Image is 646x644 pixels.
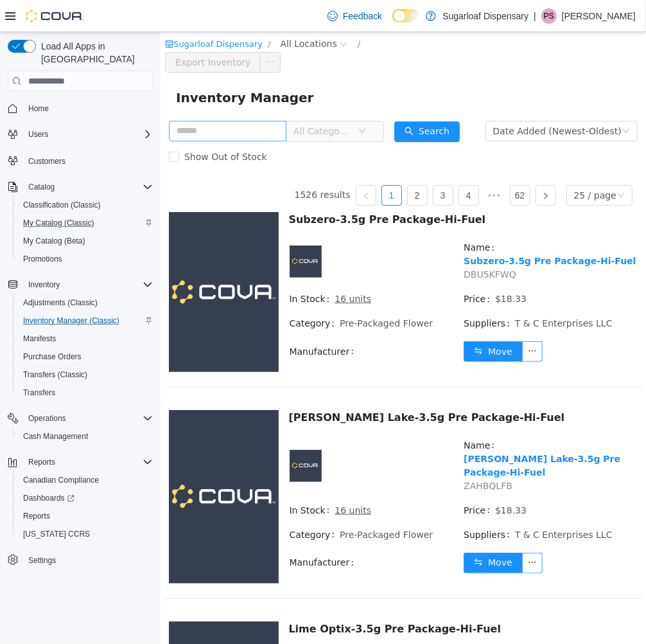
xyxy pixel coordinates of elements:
[303,496,354,510] span: Suppliers
[303,260,335,274] span: Price
[18,508,55,524] a: Reports
[18,215,100,231] a: My Catalog (Classic)
[23,218,94,228] span: My Catalog (Classic)
[129,313,199,326] span: Manufacturer
[13,348,158,366] button: Purchase Orders
[18,490,80,506] a: Dashboards
[129,285,180,298] span: Category
[128,589,478,605] div: Lime Optix-3.5g Pre Package-Hi-Fuel
[134,153,190,174] li: 1526 results
[23,529,90,539] span: [US_STATE] CCRS
[23,127,153,142] span: Users
[298,153,319,174] li: 4
[392,22,393,23] span: Dark Mode
[18,295,153,310] span: Adjustments (Classic)
[18,490,153,506] span: Dashboards
[247,154,266,173] a: 2
[303,472,335,485] span: Price
[541,8,557,24] div: Patrick Stover
[3,178,158,196] button: Catalog
[18,233,153,249] span: My Catalog (Beta)
[247,153,267,174] li: 2
[18,367,153,382] span: Transfers (Classic)
[198,95,205,104] i: icon: down
[19,120,112,130] span: Show Out of Stock
[3,551,158,569] button: Settings
[23,101,54,116] a: Home
[13,232,158,250] button: My Catalog (Beta)
[23,454,153,470] span: Reports
[23,100,153,116] span: Home
[462,95,469,104] i: icon: down
[23,493,74,503] span: Dashboards
[179,497,272,508] span: Pre-Packaged Flower
[23,370,87,380] span: Transfers (Classic)
[13,525,158,543] button: [US_STATE] CCRS
[18,215,153,231] span: My Catalog (Classic)
[179,286,272,296] span: Pre-Packaged Flower
[18,526,95,542] a: [US_STATE] CCRS
[13,250,158,268] button: Promotions
[303,285,354,298] span: Suppliers
[129,472,175,485] span: In Stock
[303,237,356,247] span: DBU5KFWQ
[13,196,158,214] button: Classification (Classic)
[28,103,49,114] span: Home
[13,214,158,232] button: My Catalog (Classic)
[13,330,158,348] button: Manifests
[195,153,216,174] li: Previous Page
[23,552,153,568] span: Settings
[3,409,158,427] button: Operations
[221,153,241,174] li: 1
[28,280,60,290] span: Inventory
[18,197,106,213] a: Classification (Classic)
[354,286,452,296] span: T & C Enterprises LLC
[23,475,99,485] span: Canadian Compliance
[28,413,66,424] span: Operations
[18,233,91,249] a: My Catalog (Beta)
[13,294,158,312] button: Adjustments (Classic)
[129,524,199,537] span: Manufacturer
[28,129,48,139] span: Users
[28,182,55,192] span: Catalog
[23,127,53,142] button: Users
[174,473,211,483] u: 16 units
[324,153,344,174] span: •••
[335,262,366,272] span: $18.33
[303,224,475,234] a: Subzero-3.5g Pre Package-Hi-Fuel
[8,180,118,340] img: Subzero-3.5g Pre Package-Hi-Fuel placeholder
[3,125,158,143] button: Users
[23,411,153,426] span: Operations
[13,384,158,402] button: Transfers
[23,179,153,195] span: Catalog
[15,55,161,76] span: Inventory Manager
[13,312,158,330] button: Inventory Manager (Classic)
[133,93,191,105] span: All Categories
[299,154,318,173] a: 4
[18,313,153,328] span: Inventory Manager (Classic)
[534,8,536,24] p: |
[303,309,362,330] button: icon: swapMove
[392,9,419,22] input: Dark Mode
[23,152,153,168] span: Customers
[18,526,153,542] span: Washington CCRS
[8,378,118,551] img: Kamp Krystal Lake-3.5g Pre Package-Hi-Fuel placeholder
[362,309,382,330] button: icon: ellipsis
[324,153,344,174] li: Next 5 Pages
[273,154,292,173] a: 3
[28,457,55,467] span: Reports
[23,154,71,169] a: Customers
[322,3,387,29] a: Feedback
[349,153,370,174] li: 62
[442,8,528,24] p: Sugarloaf Dispensary
[13,489,158,507] a: Dashboards
[414,154,456,173] div: 25 / page
[303,407,339,420] span: Name
[23,298,98,308] span: Adjustments (Classic)
[3,453,158,471] button: Reports
[18,508,153,524] span: Reports
[303,449,352,459] span: ZAHBQLFB
[23,277,65,292] button: Inventory
[23,316,119,326] span: Inventory Manager (Classic)
[23,200,101,210] span: Classification (Classic)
